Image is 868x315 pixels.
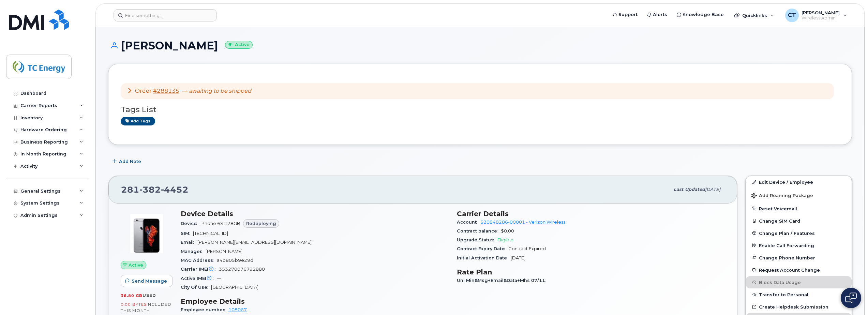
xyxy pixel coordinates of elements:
[211,285,258,290] span: [GEOGRAPHIC_DATA]
[181,258,217,263] span: MAC Address
[759,243,814,248] span: Enable Call Forwarding
[121,117,155,125] a: Add tags
[228,307,247,312] a: 108067
[759,230,815,236] span: Change Plan / Features
[181,210,449,218] h3: Device Details
[746,252,852,264] button: Change Phone Number
[746,176,852,188] a: Edit Device / Employee
[121,302,171,313] span: included this month
[746,288,852,301] button: Transfer to Personal
[746,276,852,288] button: Block Data Usage
[197,240,312,245] span: [PERSON_NAME][EMAIL_ADDRESS][DOMAIN_NAME]
[746,202,852,215] button: Reset Voicemail
[161,184,189,195] span: 4452
[457,210,725,218] h3: Carrier Details
[217,276,221,281] span: —
[497,237,513,242] span: Eligible
[121,275,173,287] button: Send Message
[511,255,525,260] span: [DATE]
[189,88,251,94] em: awaiting to be shipped
[121,293,143,298] span: 36.80 GB
[457,268,725,276] h3: Rate Plan
[246,220,276,227] span: Redeploying
[181,307,228,312] span: Employee number
[182,88,251,94] span: —
[181,221,200,226] span: Device
[181,285,211,290] span: City Of Use
[200,221,240,226] span: iPhone 6S 128GB
[108,40,852,51] h1: [PERSON_NAME]
[153,88,179,94] a: #288135
[181,240,197,245] span: Email
[121,105,839,114] h3: Tags List
[457,246,508,251] span: Contract Expiry Date
[181,297,449,305] h3: Employee Details
[746,215,852,227] button: Change SIM Card
[457,228,501,234] span: Contract balance
[121,302,147,307] span: 0.00 Bytes
[126,213,167,254] img: image20231002-3703462-1e5097k.jpeg
[181,249,206,254] span: Manager
[143,293,156,298] span: used
[480,220,565,225] a: 520848286-00001 - Verizon Wireless
[119,158,141,165] span: Add Note
[217,258,253,263] span: a4b805b9e29d
[751,193,813,199] span: Add Roaming Package
[121,184,189,195] span: 281
[508,246,546,251] span: Contract Expired
[181,276,217,281] span: Active IMEI
[193,231,228,236] span: [TECHNICAL_ID]
[181,267,219,272] span: Carrier IMEI
[132,278,167,284] span: Send Message
[746,264,852,276] button: Request Account Change
[746,239,852,252] button: Enable Call Forwarding
[457,255,511,260] span: Initial Activation Date
[457,237,497,242] span: Upgrade Status
[746,301,852,313] a: Create Helpdesk Submission
[746,188,852,202] button: Add Roaming Package
[457,220,480,225] span: Account
[181,231,193,236] span: SIM
[746,227,852,239] button: Change Plan / Features
[206,249,242,254] span: [PERSON_NAME]
[139,184,161,195] span: 382
[457,278,549,283] span: Unl Min&Msg+Email&Data+Mhs 07/11
[129,262,143,268] span: Active
[845,292,857,303] img: Open chat
[705,187,720,192] span: [DATE]
[674,187,705,192] span: Last updated
[135,88,152,94] span: Order
[501,228,514,234] span: $0.00
[108,155,147,167] button: Add Note
[219,267,265,272] span: 353270076792880
[225,41,253,49] small: Active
